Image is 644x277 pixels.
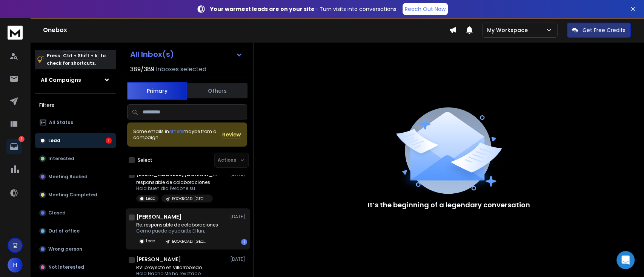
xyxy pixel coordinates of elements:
[130,51,174,58] h1: All Inbox(s)
[567,23,631,38] button: Get Free Credits
[368,200,530,210] p: It’s the beginning of a legendary conversation
[48,192,97,198] p: Meeting Completed
[106,138,112,144] div: 1
[222,131,241,138] button: Review
[43,26,449,35] h1: Onebox
[62,51,98,60] span: Ctrl + Shift + k
[124,47,249,62] button: All Inbox(s)
[169,128,183,135] span: others
[172,239,208,244] p: BOOKROAD. [GEOGRAPHIC_DATA] y [GEOGRAPHIC_DATA] 2
[35,187,116,202] button: Meeting Completed
[130,65,154,74] span: 389 / 389
[35,169,116,184] button: Meeting Booked
[35,205,116,220] button: Closed
[6,139,22,154] a: 1
[156,65,206,74] h3: Inboxes selected
[230,214,247,220] p: [DATE]
[8,257,23,272] button: H
[136,179,213,185] p: responsable de colaboraciones
[241,239,247,245] div: 1
[146,238,155,244] p: Lead
[48,228,80,234] p: Out of office
[127,82,187,100] button: Primary
[136,265,213,271] p: RV: proyecto en Villarrobledo
[18,136,25,142] p: 1
[136,213,181,220] h1: [PERSON_NAME]
[35,260,116,275] button: Not Interested
[48,264,84,270] p: Not Interested
[136,185,213,191] p: Hola buen dia Perdone su
[48,174,88,180] p: Meeting Booked
[487,26,531,34] p: My Workspace
[47,52,106,67] p: Press to check for shortcuts.
[49,119,73,125] p: All Status
[405,5,446,13] p: Reach Out Now
[172,196,208,202] p: BOOKROAD. [GEOGRAPHIC_DATA] y [GEOGRAPHIC_DATA] 2
[583,26,626,34] p: Get Free Credits
[210,5,397,13] p: – Turn visits into conversations
[48,246,82,252] p: Wrong person
[136,256,181,263] h1: [PERSON_NAME]
[187,83,247,99] button: Others
[8,26,23,40] img: logo
[48,138,60,144] p: Lead
[41,76,81,84] h1: All Campaigns
[35,133,116,148] button: Lead1
[138,157,152,163] label: Select
[210,5,315,13] strong: Your warmest leads are on your site
[403,3,448,15] a: Reach Out Now
[136,228,218,234] p: Como puedo ayudartte El lun,
[146,196,155,201] p: Lead
[136,271,213,277] p: Hola Nacho Me ha revotado
[133,129,222,141] div: Some emails in maybe from a campaign
[35,115,116,130] button: All Status
[35,100,116,110] h3: Filters
[35,72,116,87] button: All Campaigns
[35,151,116,166] button: Interested
[35,242,116,257] button: Wrong person
[616,251,635,269] div: Open Intercom Messenger
[35,223,116,239] button: Out of office
[48,156,74,162] p: Interested
[136,222,218,228] p: Re: responsable de colaboraciones
[48,210,66,216] p: Closed
[230,256,247,262] p: [DATE]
